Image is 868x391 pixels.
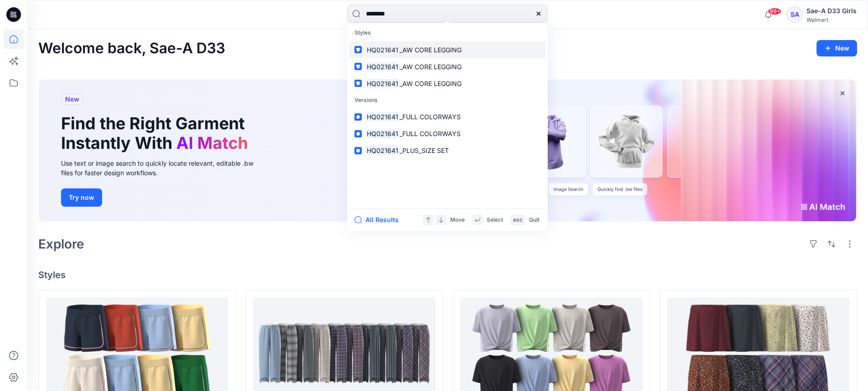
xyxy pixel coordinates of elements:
[354,214,405,225] button: All Results
[365,112,400,122] mark: HQ021641
[806,16,857,23] div: Walmart
[806,5,857,16] div: Sae-A D33 Girls
[400,130,461,137] span: _FULL COLORWAYS
[768,8,781,15] span: 99+
[61,188,102,207] button: Try now
[349,58,546,75] a: HQ021641_AW CORE LEGGING
[349,125,546,142] a: HQ021641_FULL COLORWAYS
[349,25,546,41] p: Styles
[349,75,546,92] a: HQ021641_AW CORE LEGGING
[786,6,803,23] div: SA
[365,78,400,89] mark: HQ021641
[349,41,546,58] a: HQ021641_AW CORE LEGGING
[349,142,546,159] a: HQ021641_PLUS_SIZE SET
[529,215,539,225] p: Quit
[176,133,248,153] span: AI Match
[365,128,400,139] mark: HQ021641
[400,80,462,87] span: _AW CORE LEGGING
[365,145,400,156] mark: HQ021641
[400,46,462,54] span: _AW CORE LEGGING
[817,40,857,56] button: New
[61,114,252,153] h1: Find the Right Garment Instantly With
[365,61,400,72] mark: HQ021641
[38,269,857,280] h4: Styles
[400,147,449,154] span: _PLUS_SIZE SET
[400,113,461,121] span: _FULL COLORWAYS
[61,158,266,178] div: Use text or image search to quickly locate relevant, editable .bw files for faster design workflows.
[38,237,84,251] h2: Explore
[487,215,503,225] p: Select
[513,215,523,225] p: esc
[400,63,462,71] span: _AW CORE LEGGING
[65,94,79,105] span: New
[450,215,465,225] p: Move
[349,92,546,109] p: Versions
[38,40,225,57] h2: Welcome back, Sae-A D33
[365,45,400,55] mark: HQ021641
[349,108,546,125] a: HQ021641_FULL COLORWAYS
